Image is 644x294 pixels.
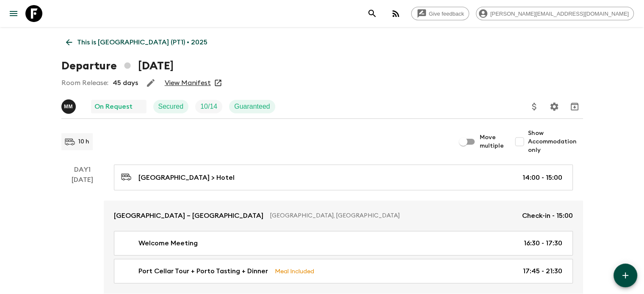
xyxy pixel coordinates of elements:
[138,238,198,248] p: Welcome Meeting
[113,78,138,88] p: 45 days
[411,7,469,20] a: Give feedback
[234,102,270,112] p: Guaranteed
[528,129,583,154] span: Show Accommodation only
[486,11,633,17] span: [PERSON_NAME][EMAIL_ADDRESS][DOMAIN_NAME]
[94,102,133,112] p: On Request
[275,267,314,276] p: Meal Included
[61,102,77,109] span: Mariana Martins
[200,102,217,112] p: 10 / 14
[522,211,573,221] p: Check-in - 15:00
[153,100,189,113] div: Secured
[61,99,77,114] button: MM
[61,78,108,88] p: Room Release:
[61,58,174,74] h1: Departure [DATE]
[566,98,583,115] button: Archive (Completed, Cancelled or Unsynced Departures only)
[424,11,469,17] span: Give feedback
[61,165,104,175] p: Day 1
[526,98,543,115] button: Update Price, Early Bird Discount and Costs
[158,102,184,112] p: Secured
[64,103,73,110] p: M M
[78,137,89,146] p: 10 h
[138,173,235,183] p: [GEOGRAPHIC_DATA] > Hotel
[270,212,515,220] p: [GEOGRAPHIC_DATA], [GEOGRAPHIC_DATA]
[77,37,207,47] p: This is [GEOGRAPHIC_DATA] (PT1) • 2025
[61,34,212,51] a: This is [GEOGRAPHIC_DATA] (PT1) • 2025
[72,175,93,294] div: [DATE]
[114,231,573,256] a: Welcome Meeting16:30 - 17:30
[104,201,583,231] a: [GEOGRAPHIC_DATA] – [GEOGRAPHIC_DATA][GEOGRAPHIC_DATA], [GEOGRAPHIC_DATA]Check-in - 15:00
[138,266,268,276] p: Port Cellar Tour + Porto Tasting + Dinner
[524,238,562,248] p: 16:30 - 17:30
[114,259,573,283] a: Port Cellar Tour + Porto Tasting + DinnerMeal Included17:45 - 21:30
[195,100,222,113] div: Trip Fill
[476,7,634,20] div: [PERSON_NAME][EMAIL_ADDRESS][DOMAIN_NAME]
[523,266,562,276] p: 17:45 - 21:30
[114,165,573,190] a: [GEOGRAPHIC_DATA] > Hotel14:00 - 15:00
[114,211,263,221] p: [GEOGRAPHIC_DATA] – [GEOGRAPHIC_DATA]
[480,133,504,150] span: Move multiple
[364,5,381,22] button: search adventures
[522,173,562,183] p: 14:00 - 15:00
[5,5,22,22] button: menu
[546,98,563,115] button: Settings
[165,79,211,87] a: View Manifest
